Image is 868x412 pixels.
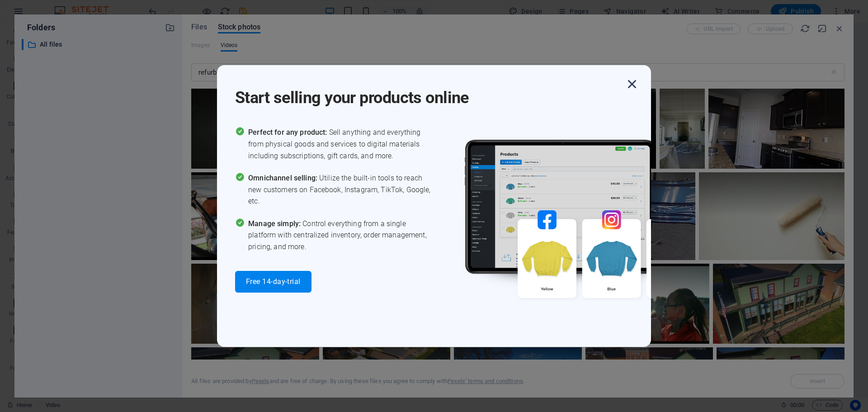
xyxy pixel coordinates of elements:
span: Control everything from a single platform with centralized inventory, order management, pricing, ... [248,218,434,253]
span: Free 14-day-trial [246,278,301,285]
span: Omnichannel selling: [248,174,319,182]
h1: Start selling your products online [235,76,624,109]
span: Perfect for any product: [248,128,329,137]
button: Free 14-day-trial [235,271,311,293]
span: Sell anything and everything from physical goods and services to digital materials including subs... [248,127,434,161]
span: Manage simply: [248,219,302,228]
img: promo_image.png [450,127,721,324]
span: Utilize the built-in tools to reach new customers on Facebook, Instagram, TikTok, Google, etc. [248,172,434,207]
